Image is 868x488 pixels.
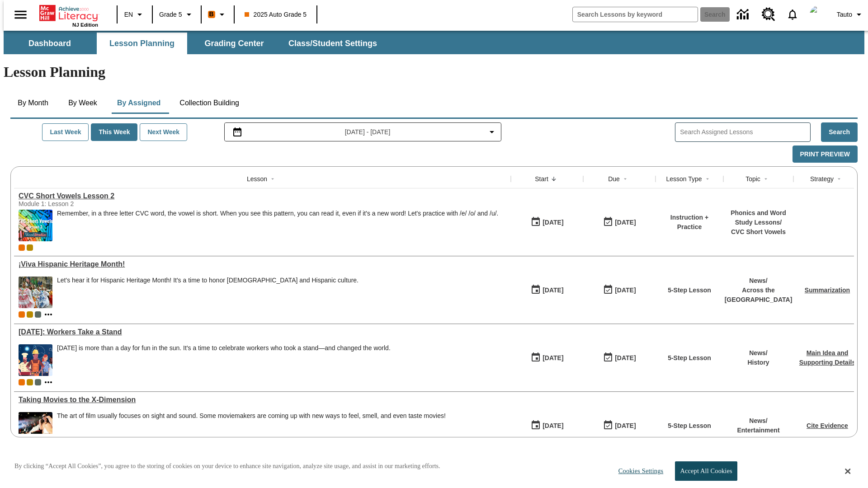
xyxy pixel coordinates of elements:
[91,123,137,141] button: This Week
[57,344,391,376] span: Labor Day is more than a day for fun in the sun. It's a time to celebrate workers who took a stan...
[600,349,639,366] button: 10/13/25: Last day the lesson can be accessed
[345,127,391,137] span: [DATE] - [DATE]
[57,210,498,241] div: Remember, in a three letter CVC word, the vowel is short. When you see this pattern, you can read...
[833,6,868,23] button: Profile/Settings
[57,277,359,284] div: Let's hear it for Hispanic Heritage Month! It's a time to honor [DEMOGRAPHIC_DATA] and Hispanic c...
[288,38,377,49] span: Class/Student Settings
[19,311,25,318] div: Current Class
[57,277,359,308] div: Let's hear it for Hispanic Heritage Month! It's a time to honor Hispanic Americans and Hispanic c...
[542,352,563,364] div: [DATE]
[19,210,52,241] img: CVC Short Vowels Lesson 2.
[39,4,98,22] a: Home
[542,285,563,296] div: [DATE]
[189,33,279,54] button: Grading Center
[728,227,789,237] p: CVC Short Vowels
[834,174,844,184] button: Sort
[702,174,713,184] button: Sort
[725,276,793,286] p: News /
[608,174,620,183] div: Due
[35,311,41,318] div: OL 2025 Auto Grade 6
[535,174,548,183] div: Start
[804,3,833,26] button: Select a new avatar
[19,379,25,385] div: Current Class
[737,426,779,435] p: Entertainment
[837,10,852,19] span: Tauto
[760,174,771,184] button: Sort
[19,412,52,444] img: Panel in front of the seats sprays water mist to the happy audience at a 4DX-equipped theater.
[668,286,711,295] p: 5-Step Lesson
[528,349,566,366] button: 10/13/25: First time the lesson was available
[267,174,278,184] button: Sort
[57,210,498,217] p: Remember, in a three letter CVC word, the vowel is short. When you see this pattern, you can read...
[19,244,25,251] div: Current Class
[528,214,566,231] button: 10/15/25: First time the lesson was available
[124,10,133,19] span: EN
[159,10,182,19] span: Grade 5
[43,309,54,320] button: Show more classes
[4,31,864,54] div: SubNavbar
[209,9,214,20] span: B
[731,2,756,27] a: Data Center
[756,2,781,27] a: Resource Center, Will open in new tab
[110,92,168,114] button: By Assigned
[19,328,506,336] div: Labor Day: Workers Take a Stand
[97,33,187,54] button: Lesson Planning
[747,348,769,358] p: News /
[72,22,98,28] span: NJ Edition
[19,396,506,404] div: Taking Movies to the X-Dimension
[615,352,636,364] div: [DATE]
[19,344,52,376] img: A banner with a blue background shows an illustrated row of diverse men and women dressed in clot...
[542,217,563,228] div: [DATE]
[668,353,711,363] p: 5-Step Lesson
[615,217,636,228] div: [DATE]
[14,462,440,471] p: By clicking “Accept All Cookies”, you agree to the storing of cookies on your device to enhance s...
[140,123,187,141] button: Next Week
[610,462,667,480] button: Cookies Settings
[615,420,636,432] div: [DATE]
[4,33,385,54] div: SubNavbar
[528,417,566,434] button: 10/13/25: First time the lesson was available
[19,200,154,207] div: Module 1: Lesson 2
[668,421,711,431] p: 5-Step Lesson
[845,467,850,475] button: Close
[4,64,864,80] h1: Lesson Planning
[10,92,56,114] button: By Month
[19,192,506,200] div: CVC Short Vowels Lesson 2
[245,10,307,19] span: 2025 Auto Grade 5
[600,417,639,434] button: 10/13/25: Last day the lesson can be accessed
[542,420,563,432] div: [DATE]
[793,145,858,163] button: Print Preview
[19,192,506,200] a: CVC Short Vowels Lesson 2, Lessons
[228,127,498,137] button: Select the date range menu item
[43,377,54,388] button: Show more classes
[109,38,175,49] span: Lesson Planning
[725,286,793,305] p: Across the [GEOGRAPHIC_DATA]
[19,396,506,404] a: Taking Movies to the X-Dimension, Lessons
[573,7,698,22] input: search field
[204,6,231,23] button: Boost Class color is orange. Change class color
[120,6,149,23] button: Language: EN, Select a language
[7,1,34,28] button: Open side menu
[660,213,719,232] p: Instruction + Practice
[19,328,506,336] a: Labor Day: Workers Take a Stand, Lessons
[35,379,41,385] div: OL 2025 Auto Grade 6
[666,174,702,183] div: Lesson Type
[799,349,855,366] a: Main Idea and Supporting Details
[27,244,33,251] div: New 2025 class
[810,5,828,23] img: avatar image
[57,412,446,444] div: The art of film usually focuses on sight and sound. Some moviemakers are coming up with new ways ...
[528,282,566,299] button: 10/13/25: First time the lesson was available
[5,33,95,54] button: Dashboard
[42,123,89,141] button: Last Week
[27,379,33,385] div: New 2025 class
[620,174,631,184] button: Sort
[747,358,769,367] p: History
[675,461,737,481] button: Accept All Cookies
[172,92,246,114] button: Collection Building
